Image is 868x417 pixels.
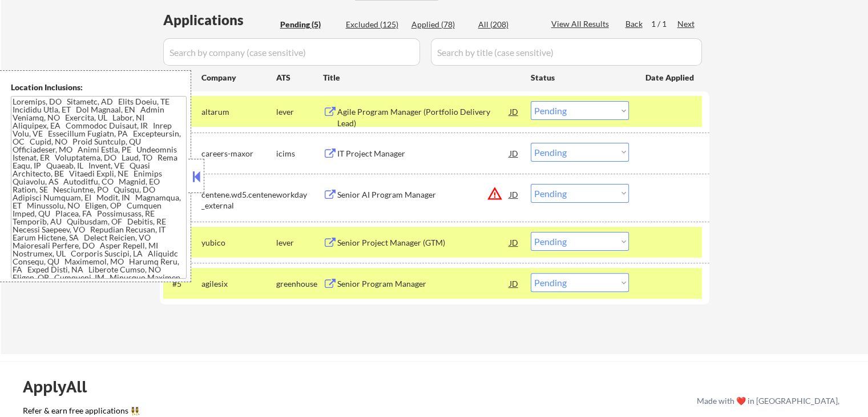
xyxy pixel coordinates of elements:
[163,38,420,66] input: Search by company (case sensitive)
[337,278,510,290] div: Senior Program Manager
[276,72,323,83] div: ATS
[276,106,323,118] div: lever
[201,72,276,83] div: Company
[323,72,520,83] div: Title
[431,38,702,66] input: Search by title (case sensitive)
[276,189,323,201] div: workday
[651,18,677,30] div: 1 / 1
[201,189,276,211] div: centene.wd5.centene_external
[280,19,337,30] div: Pending (5)
[677,18,696,30] div: Next
[508,184,520,205] div: JD
[201,278,276,290] div: agilesix
[645,72,696,83] div: Date Applied
[551,18,612,30] div: View All Results
[508,273,520,294] div: JD
[201,148,276,159] div: careers-maxor
[478,19,535,30] div: All (208)
[163,13,276,27] div: Applications
[201,106,276,118] div: altarum
[508,143,520,163] div: JD
[625,18,644,30] div: Back
[337,148,510,159] div: IT Project Manager
[276,237,323,248] div: lever
[487,186,503,202] button: warning_amber
[411,19,469,30] div: Applied (78)
[508,232,520,252] div: JD
[23,377,100,396] div: ApplyAll
[172,278,192,290] div: #5
[276,148,323,159] div: icims
[11,82,187,93] div: Location Inclusions:
[337,237,510,248] div: Senior Project Manager (GTM)
[276,278,323,290] div: greenhouse
[346,19,403,30] div: Excluded (125)
[337,106,510,129] div: Agile Program Manager (Portfolio Delivery Lead)
[337,189,510,201] div: Senior AI Program Manager
[508,101,520,122] div: JD
[201,237,276,248] div: yubico
[531,67,629,87] div: Status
